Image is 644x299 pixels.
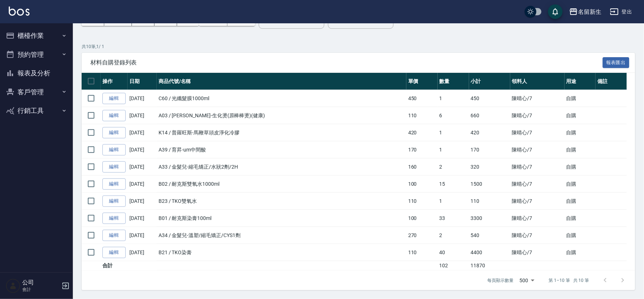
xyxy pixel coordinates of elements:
[438,73,469,90] th: 數量
[102,178,126,190] a: 編輯
[128,90,157,107] td: [DATE]
[565,158,596,176] td: 自購
[578,7,601,16] div: 名留新生
[488,277,514,284] p: 每頁顯示數量
[406,90,438,107] td: 450
[90,59,603,66] span: 材料自購登錄列表
[438,261,469,271] td: 102
[565,193,596,210] td: 自購
[510,193,565,210] td: 陳晴心 /7
[157,227,406,244] td: A34 / 金髮兒-溫塑/縮毛矯正/CYS1劑
[406,193,438,210] td: 110
[3,45,70,64] button: 預約管理
[469,193,510,210] td: 110
[128,227,157,244] td: [DATE]
[102,127,126,138] a: 編輯
[128,210,157,227] td: [DATE]
[406,227,438,244] td: 270
[157,90,406,107] td: C60 / 光纖髮膜1000ml
[128,176,157,193] td: [DATE]
[438,244,469,261] td: 40
[157,158,406,176] td: A33 / 金髮兒-縮毛矯正/水狀2劑/2H
[128,124,157,141] td: [DATE]
[603,57,630,68] button: 報表匯出
[510,124,565,141] td: 陳晴心 /7
[157,73,406,90] th: 商品代號/名稱
[548,4,563,19] button: save
[82,43,635,50] p: 共 10 筆, 1 / 1
[3,83,70,102] button: 客戶管理
[603,59,630,66] a: 報表匯出
[469,107,510,124] td: 660
[128,73,157,90] th: 日期
[517,271,537,290] div: 500
[565,227,596,244] td: 自購
[469,124,510,141] td: 420
[469,261,510,271] td: 11870
[102,161,126,173] a: 編輯
[9,7,30,16] img: Logo
[102,93,126,104] a: 編輯
[510,107,565,124] td: 陳晴心 /7
[438,210,469,227] td: 33
[406,141,438,158] td: 170
[565,107,596,124] td: 自購
[469,90,510,107] td: 450
[406,244,438,261] td: 110
[22,286,59,293] p: 會計
[565,210,596,227] td: 自購
[22,279,59,286] h5: 公司
[3,64,70,83] button: 報表及分析
[596,73,627,90] th: 備註
[510,244,565,261] td: 陳晴心 /7
[102,230,126,241] a: 編輯
[469,73,510,90] th: 小計
[102,247,126,258] a: 編輯
[565,124,596,141] td: 自購
[469,210,510,227] td: 3300
[438,141,469,158] td: 1
[607,5,635,19] button: 登出
[101,261,128,271] td: 合計
[565,176,596,193] td: 自購
[565,90,596,107] td: 自購
[510,210,565,227] td: 陳晴心 /7
[101,73,128,90] th: 操作
[438,107,469,124] td: 6
[128,107,157,124] td: [DATE]
[406,107,438,124] td: 110
[128,193,157,210] td: [DATE]
[157,107,406,124] td: A03 / [PERSON_NAME]-生化燙(原棒棒燙)(健康)
[102,196,126,207] a: 編輯
[128,244,157,261] td: [DATE]
[128,141,157,158] td: [DATE]
[510,158,565,176] td: 陳晴心 /7
[406,73,438,90] th: 單價
[3,26,70,45] button: 櫃檯作業
[406,124,438,141] td: 420
[102,110,126,121] a: 編輯
[406,210,438,227] td: 100
[157,176,406,193] td: B02 / 耐克斯雙氧水1000ml
[102,213,126,224] a: 編輯
[6,279,20,293] img: Person
[438,227,469,244] td: 2
[438,124,469,141] td: 1
[469,176,510,193] td: 1500
[438,176,469,193] td: 15
[565,244,596,261] td: 自購
[549,277,589,284] p: 第 1–10 筆 共 10 筆
[469,244,510,261] td: 4400
[510,73,565,90] th: 領料人
[510,141,565,158] td: 陳晴心 /7
[102,144,126,156] a: 編輯
[128,158,157,176] td: [DATE]
[157,244,406,261] td: B21 / TKO染膏
[406,176,438,193] td: 100
[157,141,406,158] td: A39 / 育昇-um中間酸
[438,193,469,210] td: 1
[438,90,469,107] td: 1
[510,176,565,193] td: 陳晴心 /7
[565,73,596,90] th: 用途
[469,141,510,158] td: 170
